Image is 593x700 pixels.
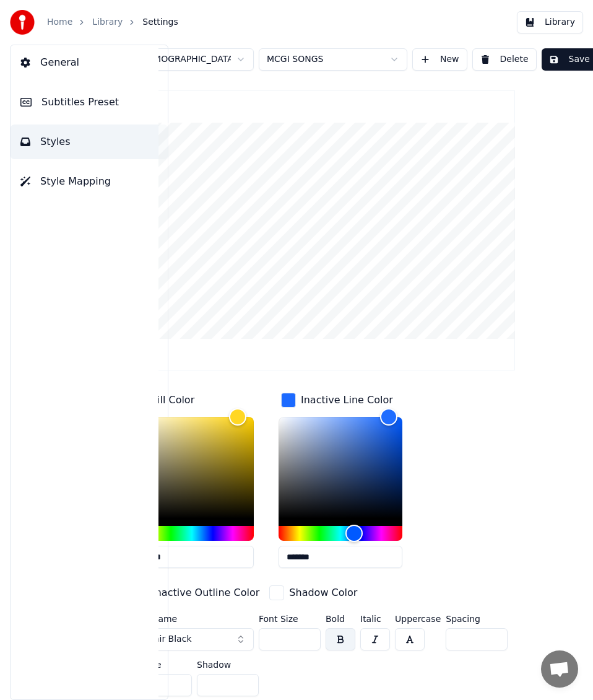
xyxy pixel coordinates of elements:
a: Home [47,16,72,28]
button: Fill Color [130,390,197,410]
div: Hue [130,526,254,541]
div: Inactive Line Color [301,393,393,408]
button: Inactive Line Color [279,390,396,410]
button: General [11,45,168,80]
nav: breadcrumb [47,16,178,28]
button: Styles [11,125,168,159]
label: Italic [360,615,390,623]
label: Font Name [130,615,254,623]
div: Color [279,417,402,518]
span: General [40,55,79,70]
a: Library [92,16,123,28]
span: Subtitles Preset [41,95,119,110]
button: Delete [472,48,537,71]
div: Hue [279,526,402,541]
button: New [412,48,467,71]
span: Settings [142,16,178,28]
span: Style Mapping [40,174,111,189]
button: Subtitles Preset [11,85,168,120]
div: Fill Color [152,393,194,408]
label: Outline [130,660,192,669]
label: Shadow [197,660,259,669]
button: Library [517,11,583,33]
label: Uppercase [395,615,441,623]
label: Font Size [259,615,321,623]
button: Inactive Outline Color [130,583,262,603]
span: Styles [40,134,71,149]
label: Bold [326,615,355,623]
div: Open chat [541,650,578,688]
div: Inactive Outline Color [152,585,259,600]
div: Shadow Color [289,585,357,600]
img: youka [10,10,35,35]
div: Color [130,417,254,518]
button: Shadow Color [267,583,360,603]
span: Avenir Black [138,633,192,645]
label: Spacing [446,615,508,623]
button: Style Mapping [11,164,168,199]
